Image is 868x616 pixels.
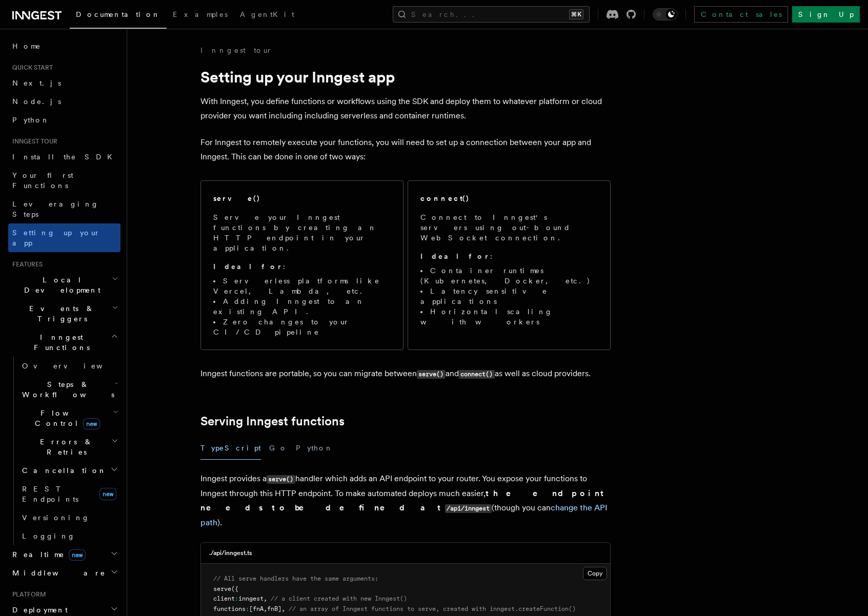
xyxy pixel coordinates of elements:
[12,153,118,161] span: Install the SDK
[8,275,112,295] span: Local Development
[12,79,61,87] span: Next.js
[289,605,576,612] span: // an array of Inngest functions to serve, created with inngest.createFunction()
[200,471,611,530] p: Inngest provides a handler which adds an API endpoint to your router. You expose your functions t...
[792,6,860,23] a: Sign Up
[8,166,120,195] a: Your first Functions
[12,41,41,51] span: Home
[18,433,120,461] button: Errors & Retries
[8,605,68,615] span: Deployment
[296,437,333,460] button: Python
[8,37,120,55] a: Home
[18,437,111,457] span: Errors & Retries
[18,480,120,508] a: REST Endpointsnew
[22,514,90,522] span: Versioning
[22,532,75,540] span: Logging
[420,251,598,261] p: :
[249,605,264,612] span: [fnA
[18,357,120,375] a: Overview
[173,10,228,18] span: Examples
[18,465,107,476] span: Cancellation
[569,9,583,19] kbd: ⌘K
[200,180,403,350] a: serve()Serve your Inngest functions by creating an HTTP endpoint in your application.Ideal for:Se...
[234,3,300,28] a: AgentKit
[271,595,407,602] span: // a client created with new Inngest()
[12,171,73,190] span: Your first Functions
[18,461,120,480] button: Cancellation
[8,74,120,92] a: Next.js
[459,370,495,379] code: connect()
[200,437,261,460] button: TypeScript
[213,261,391,272] p: :
[18,408,113,428] span: Flow Control
[408,180,611,350] a: connect()Connect to Inngest's servers using out-bound WebSocket connection.Ideal for:Container ru...
[12,97,61,106] span: Node.js
[694,6,788,23] a: Contact sales
[8,195,120,223] a: Leveraging Steps
[420,286,598,306] li: Latency sensitive applications
[22,485,78,503] span: REST Endpoints
[213,276,391,296] li: Serverless platforms like Vercel, Lambda, etc.
[281,605,285,612] span: ,
[200,94,611,123] p: With Inngest, you define functions or workflows using the SDK and deploy them to whatever platfor...
[246,605,249,612] span: :
[267,605,281,612] span: fnB]
[8,111,120,129] a: Python
[264,595,267,602] span: ,
[420,212,598,243] p: Connect to Inngest's servers using out-bound WebSocket connection.
[18,404,120,433] button: Flow Controlnew
[200,135,611,164] p: For Inngest to remotely execute your functions, you will need to set up a connection between your...
[213,296,391,317] li: Adding Inngest to an existing API.
[213,585,231,592] span: serve
[8,137,57,146] span: Inngest tour
[213,605,246,612] span: functions
[200,68,611,86] h1: Setting up your Inngest app
[583,567,607,580] button: Copy
[69,549,86,561] span: new
[8,303,112,324] span: Events & Triggers
[8,299,120,328] button: Events & Triggers
[209,549,252,557] h3: ./api/inngest.ts
[70,3,167,29] a: Documentation
[99,488,116,500] span: new
[12,116,50,124] span: Python
[18,379,114,400] span: Steps & Workflows
[231,585,238,592] span: ({
[213,212,391,253] p: Serve your Inngest functions by creating an HTTP endpoint in your application.
[22,362,128,370] span: Overview
[8,590,46,599] span: Platform
[8,64,53,72] span: Quick start
[653,8,677,20] button: Toggle dark mode
[83,418,100,429] span: new
[8,260,43,269] span: Features
[264,605,267,612] span: ,
[12,200,99,218] span: Leveraging Steps
[213,595,235,602] span: client
[417,370,446,379] code: serve()
[8,545,120,564] button: Realtimenew
[235,595,238,602] span: :
[269,437,288,460] button: Go
[213,575,378,582] span: // All serve handlers have the same arguments:
[420,306,598,327] li: Horizontal scaling with workers
[8,549,86,560] span: Realtime
[200,45,272,55] a: Inngest tour
[213,317,391,337] li: Zero changes to your CI/CD pipeline
[445,504,492,513] code: /api/inngest
[8,568,106,578] span: Middleware
[167,3,234,28] a: Examples
[267,475,295,484] code: serve()
[8,92,120,111] a: Node.js
[8,332,111,353] span: Inngest Functions
[200,366,611,381] p: Inngest functions are portable, so you can migrate between and as well as cloud providers.
[18,375,120,404] button: Steps & Workflows
[8,148,120,166] a: Install the SDK
[12,229,100,247] span: Setting up your app
[18,508,120,527] a: Versioning
[213,193,260,203] h2: serve()
[238,595,264,602] span: inngest
[420,265,598,286] li: Container runtimes (Kubernetes, Docker, etc.)
[8,223,120,252] a: Setting up your app
[420,193,470,203] h2: connect()
[18,527,120,545] a: Logging
[8,564,120,582] button: Middleware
